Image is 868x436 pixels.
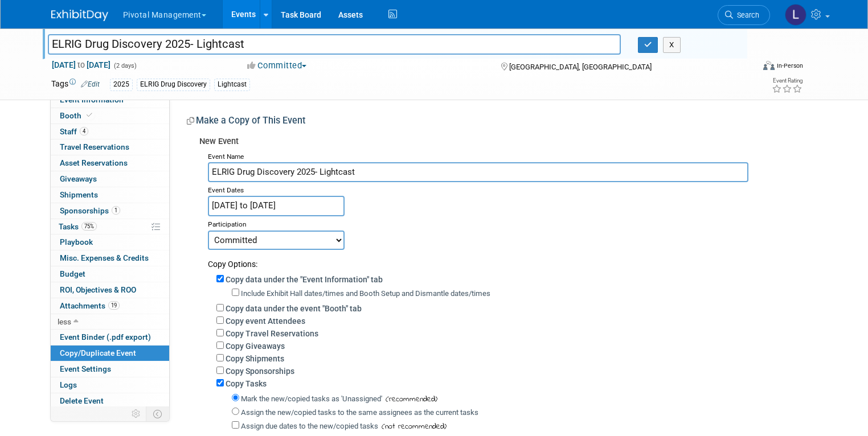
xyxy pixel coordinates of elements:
[51,203,169,219] a: Sponsorships1
[87,112,92,118] i: Booth reservation complete
[60,111,95,120] span: Booth
[60,253,149,262] span: Misc. Expenses & Credits
[60,190,98,199] span: Shipments
[241,394,382,403] label: Mark the new/copied tasks as 'Unassigned'
[60,396,104,405] span: Delete Event
[51,377,169,393] a: Logs
[51,155,169,171] a: Asset Reservations
[51,330,169,345] a: Event Binder (.pdf export)
[76,60,87,69] span: to
[763,61,775,70] img: Format-Inperson.png
[51,139,169,155] a: Travel Reservations
[226,316,305,326] label: Copy event Attendees
[241,408,478,417] label: Assign the new/copied tasks to the same assignees as the current tasks
[60,174,97,183] span: Giveaways
[51,393,169,409] a: Delete Event
[51,78,100,91] td: Tags
[60,142,129,151] span: Travel Reservations
[51,345,169,361] a: Copy/Duplicate Event
[59,222,97,231] span: Tasks
[51,10,108,21] img: ExhibitDay
[60,206,120,215] span: Sponsorships
[146,406,169,421] td: Toggle Event Tabs
[663,37,681,53] button: X
[51,282,169,298] a: ROI, Objectives & ROO
[126,406,146,421] td: Personalize Event Tab Strip
[51,171,169,187] a: Giveaways
[214,79,250,91] div: Lightcast
[208,250,809,270] div: Copy Options:
[51,250,169,266] a: Misc. Expenses & Credits
[208,216,809,230] div: Participation
[785,4,806,26] img: Leslie Pelton
[108,301,120,310] span: 19
[51,219,169,235] a: Tasks75%
[60,364,111,373] span: Event Settings
[772,78,803,84] div: Event Rating
[51,266,169,282] a: Budget
[112,206,120,215] span: 1
[81,80,100,88] a: Edit
[51,124,169,139] a: Staff4
[187,114,809,131] div: Make a Copy of This Event
[60,348,136,357] span: Copy/Duplicate Event
[51,361,169,377] a: Event Settings
[58,317,71,326] span: less
[51,60,111,70] span: [DATE] [DATE]
[113,62,137,69] span: (2 days)
[776,61,803,70] div: In-Person
[226,329,318,338] label: Copy Travel Reservations
[51,235,169,250] a: Playbook
[51,298,169,314] a: Attachments19
[243,60,311,72] button: Committed
[208,182,809,196] div: Event Dates
[60,301,120,310] span: Attachments
[733,11,759,19] span: Search
[51,187,169,203] a: Shipments
[60,127,88,136] span: Staff
[509,63,652,71] span: [GEOGRAPHIC_DATA], [GEOGRAPHIC_DATA]
[226,367,294,376] label: Copy Sponsorships
[137,79,210,91] div: ELRIG Drug Discovery
[382,393,437,405] span: (recommended)
[241,289,490,298] label: Include Exhibit Hall dates/times and Booth Setup and Dismantle dates/times
[208,149,809,162] div: Event Name
[60,380,77,389] span: Logs
[226,304,362,313] label: Copy data under the event "Booth" tab
[241,422,378,430] label: Assign due dates to the new/copied tasks
[226,379,267,388] label: Copy Tasks
[378,421,447,433] span: (not recommended)
[226,354,284,363] label: Copy Shipments
[60,285,136,294] span: ROI, Objectives & ROO
[199,135,809,149] div: New Event
[51,314,169,330] a: less
[60,269,85,278] span: Budget
[60,332,151,342] span: Event Binder (.pdf export)
[60,158,128,167] span: Asset Reservations
[110,79,133,91] div: 2025
[60,237,93,246] span: Playbook
[718,5,770,25] a: Search
[51,108,169,124] a: Booth
[226,275,383,284] label: Copy data under the "Event Information" tab
[692,59,803,76] div: Event Format
[80,127,88,135] span: 4
[226,342,285,351] label: Copy Giveaways
[81,222,97,231] span: 75%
